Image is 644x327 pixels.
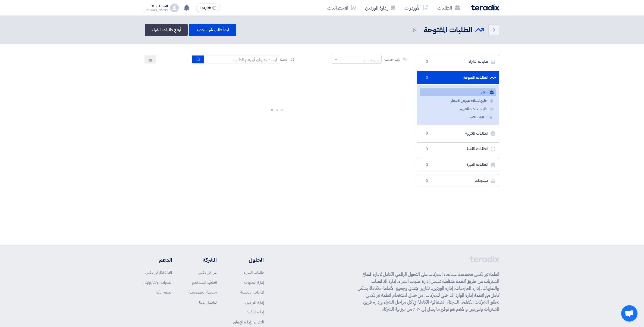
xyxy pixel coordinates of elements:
[417,127,499,140] a: الطلبات المنتهية0
[423,146,430,152] span: 0
[145,8,168,11] div: [PERSON_NAME]
[420,113,496,121] a: الطلبات المؤجلة
[240,289,264,295] a: المزادات العكسية
[424,25,473,35] h2: الطلبات المفتوحة
[244,279,264,285] a: إدارة الطلبات
[471,4,499,11] img: Teradix logo
[423,75,430,81] span: 0
[280,57,287,62] span: بحث
[363,57,379,63] div: رتب حسب
[411,27,419,33] span: الكل
[417,158,499,171] a: الطلبات المميزة0
[433,1,464,14] a: الطلبات
[621,305,637,322] a: Open chat
[170,4,179,12] img: profile_test.png
[245,299,264,305] a: إدارة الموردين
[357,271,499,313] p: أنظمة تيرادكس مخصصة لمساعدة الشركات على التحول الرقمي الكامل لإدارة قطاع المشتريات عن طريق أنظمة ...
[400,1,433,14] a: الأوردرات
[423,131,430,136] span: 0
[417,142,499,156] a: الطلبات الملغية0
[233,319,264,325] a: التقارير وإدارة الإنفاق
[189,256,217,264] li: الشركة
[204,55,280,64] input: ابحث بعنوان أو رقم الطلب
[323,1,361,14] a: الاحصائيات
[198,269,217,275] a: عن تيرادكس
[420,88,496,96] a: الكل
[417,174,499,187] a: مسودات0
[361,1,400,14] a: إدارة الموردين
[145,24,188,36] a: أرفع طلبات الشراء
[199,299,217,305] a: تواصل معنا
[189,289,217,295] a: سياسة الخصوصية
[244,269,264,275] a: طلبات الشراء
[247,309,264,315] a: إدارة العقود
[384,57,400,62] span: رتب حسب
[196,4,220,12] button: English
[145,279,172,285] a: الندوات الإلكترونية
[155,289,172,295] a: الدعم الفني
[417,55,499,68] a: طلبات الشراء0
[192,279,217,285] a: اتفاقية المستخدم
[423,178,430,184] span: 0
[145,269,172,275] a: لماذا تختار تيرادكس
[145,256,172,264] li: الدعم
[420,105,496,113] a: طلبات جاهزة للتقييم
[423,59,430,64] span: 0
[423,162,430,168] span: 0
[420,97,496,105] a: جاري استلام عروض الأسعار
[200,6,211,10] span: English
[233,256,264,264] li: الحلول
[189,24,236,36] a: ابدأ طلب شراء جديد
[156,4,168,9] div: الحساب
[417,71,499,84] a: الطلبات المفتوحة0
